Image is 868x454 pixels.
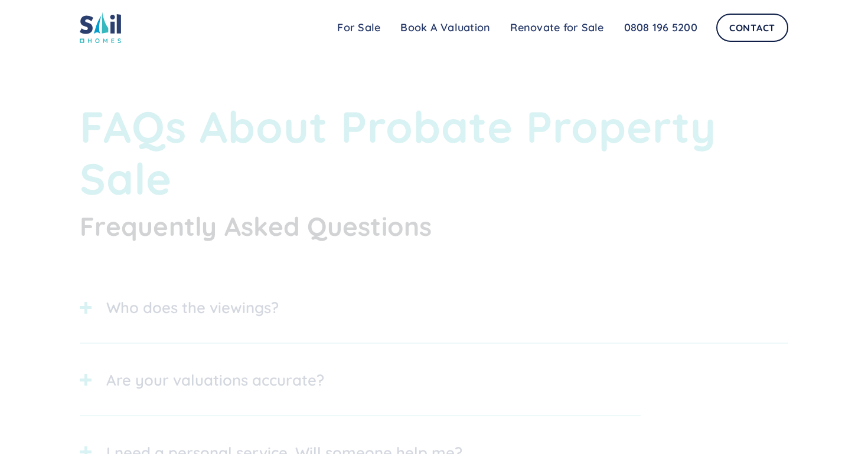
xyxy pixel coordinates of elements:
[327,16,390,40] a: For Sale
[500,16,614,40] a: Renovate for Sale
[80,100,788,204] h1: FAQs About Probate Property Sale
[716,14,788,42] a: Contact
[614,16,707,40] a: 0808 196 5200
[106,369,324,392] div: Are your valuations accurate?
[106,296,279,319] div: Who does the viewings?
[390,16,500,40] a: Book A Valuation
[80,210,788,242] h2: Frequently Asked Questions
[80,12,121,43] img: sail home logo colored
